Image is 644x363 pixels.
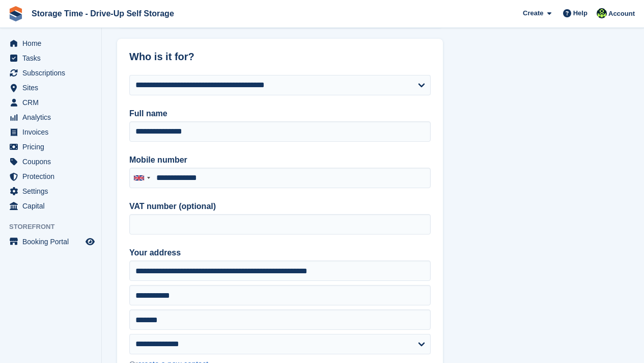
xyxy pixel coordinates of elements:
[5,110,96,124] a: menu
[5,154,96,169] a: menu
[22,125,83,139] span: Invoices
[22,184,83,198] span: Settings
[5,199,96,213] a: menu
[22,199,83,213] span: Capital
[5,81,96,95] a: menu
[22,110,83,124] span: Analytics
[597,8,607,18] img: Laaibah Sarwar
[22,36,83,50] span: Home
[129,247,431,259] label: Your address
[5,235,96,249] a: menu
[22,66,83,80] span: Subscriptions
[573,8,587,18] span: Help
[5,66,96,80] a: menu
[130,168,153,188] div: United Kingdom: +44
[5,169,96,184] a: menu
[129,108,431,120] label: Full name
[5,140,96,154] a: menu
[22,235,83,249] span: Booking Portal
[129,200,431,213] label: VAT number (optional)
[129,154,431,166] label: Mobile number
[9,222,101,232] span: Storefront
[129,51,431,63] h2: Who is it for?
[27,5,178,22] a: Storage Time - Drive-Up Self Storage
[22,140,83,154] span: Pricing
[608,9,635,19] span: Account
[523,8,543,18] span: Create
[8,6,23,21] img: stora-icon-8386f47178a22dfd0bd8f6a31ec36ba5ce8667c1dd55bd0f319d3a0aa187defe.svg
[22,95,83,110] span: CRM
[22,169,83,184] span: Protection
[5,125,96,139] a: menu
[84,236,96,248] a: Preview store
[5,184,96,198] a: menu
[22,51,83,65] span: Tasks
[5,51,96,65] a: menu
[5,36,96,50] a: menu
[22,154,83,169] span: Coupons
[22,81,83,95] span: Sites
[5,95,96,110] a: menu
